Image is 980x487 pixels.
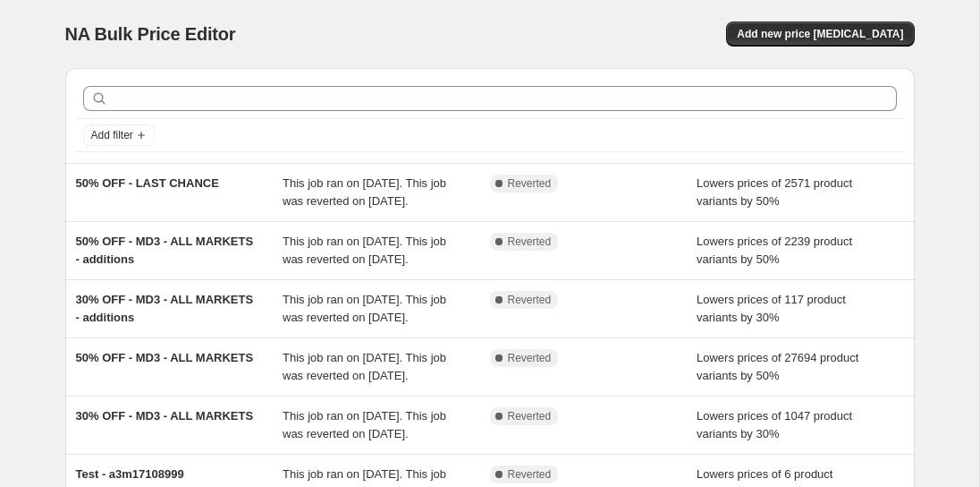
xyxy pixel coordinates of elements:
span: 30% OFF - MD3 - ALL MARKETS - additions [76,293,254,324]
span: Reverted [508,467,552,482]
span: This job ran on [DATE]. This job was reverted on [DATE]. [283,351,446,382]
button: Add new price [MEDICAL_DATA] [726,21,914,47]
span: Lowers prices of 27694 product variants by 50% [697,351,858,382]
span: Reverted [508,351,552,365]
span: This job ran on [DATE]. This job was reverted on [DATE]. [283,235,446,266]
button: Add filter [83,124,155,146]
span: Lowers prices of 117 product variants by 30% [697,293,846,324]
span: Add filter [91,128,133,142]
span: This job ran on [DATE]. This job was reverted on [DATE]. [283,176,446,208]
span: This job ran on [DATE]. This job was reverted on [DATE]. [283,293,446,324]
span: Lowers prices of 2571 product variants by 50% [697,176,852,208]
span: This job ran on [DATE]. This job was reverted on [DATE]. [283,409,446,440]
span: Add new price [MEDICAL_DATA] [737,27,903,41]
span: 30% OFF - MD3 - ALL MARKETS [76,409,254,423]
span: 50% OFF - MD3 - ALL MARKETS - additions [76,235,254,266]
span: Reverted [508,293,552,307]
span: Lowers prices of 2239 product variants by 50% [697,235,852,266]
span: Reverted [508,409,552,423]
span: Reverted [508,176,552,191]
span: 50% OFF - LAST CHANCE [76,176,219,190]
span: Reverted [508,235,552,249]
span: Lowers prices of 1047 product variants by 30% [697,409,852,440]
span: Test - a3m17108999 [76,467,184,481]
span: NA Bulk Price Editor [65,24,236,44]
span: 50% OFF - MD3 - ALL MARKETS [76,351,254,364]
